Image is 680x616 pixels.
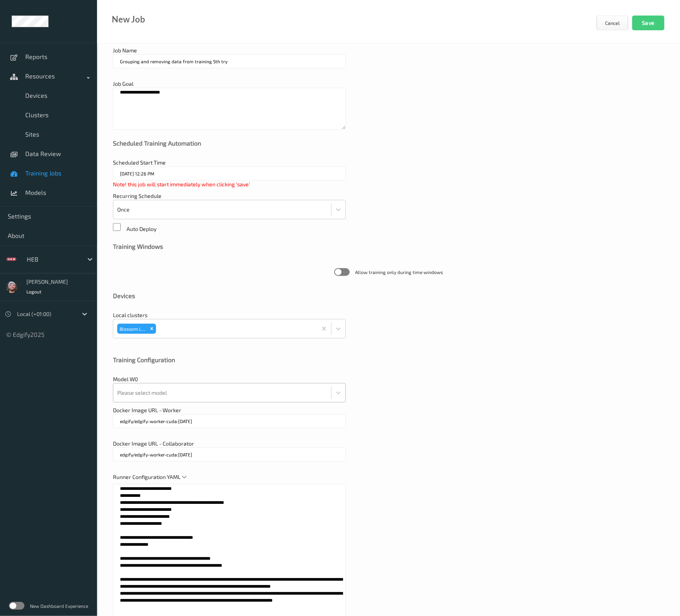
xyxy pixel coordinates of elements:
[113,243,664,250] div: Training Windows
[113,47,137,54] span: Job Name
[356,268,443,276] span: Allow training only during time windows
[117,324,147,334] div: Blossom Lab
[113,440,194,447] span: Docker Image URL - Collaborator
[113,159,166,166] span: Scheduled Start Time
[127,226,156,232] span: Auto Deploy
[112,16,145,23] div: New Job
[632,16,664,30] button: Save
[147,324,156,334] div: Remove Blossom Lab
[113,139,664,147] div: Scheduled Training Automation
[113,180,346,188] div: Note! this job will start immediately when clicking 'save'
[113,193,161,199] span: Recurring Schedule
[113,312,147,318] span: Local clusters
[113,292,664,300] div: Devices
[113,80,134,87] span: Job Goal
[113,376,138,382] span: Model W0
[113,356,664,364] div: Training Configuration
[597,16,628,30] button: Cancel
[113,474,187,480] span: Runner Configuration YAML
[113,407,181,413] span: Docker Image URL - Worker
